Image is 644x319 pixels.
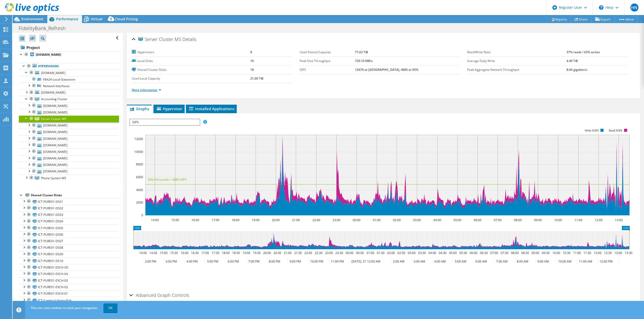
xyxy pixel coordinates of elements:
[494,218,502,222] text: 07:00
[353,218,360,222] text: 00:00
[19,212,119,218] a: ICT-PURE01-DS03
[300,67,355,72] label: IOPS
[19,148,119,155] a: [DOMAIN_NAME]
[567,68,587,72] b: 8.04 gigabits/s
[595,218,602,222] text: 12:00
[19,205,119,211] a: ICT-PURE01-DS02
[201,251,209,255] text: 17:00
[41,117,66,121] span: Server Cluster M5
[250,68,254,72] b: 18
[367,251,374,255] text: 01:00
[19,168,119,175] a: [DOMAIN_NAME]
[573,251,581,255] text: 11:00
[418,251,426,255] text: 03:30
[19,264,119,271] a: ICT-PURE01-EXCH-OS
[41,71,65,75] span: [DOMAIN_NAME]
[408,251,416,255] text: 03:00
[355,59,373,63] b: 720.10 MB/s
[41,90,65,95] span: [DOMAIN_NAME]
[129,106,149,111] span: Graphs
[19,76,119,83] a: FB424-Local-Datastore
[373,218,381,222] text: 01:00
[355,50,368,54] b: 71.62 TiB
[346,251,353,255] text: 00:00
[312,218,320,222] text: 22:00
[294,251,302,255] text: 21:30
[454,218,461,222] text: 05:00
[232,251,240,255] text: 18:30
[480,251,488,255] text: 06:30
[31,192,119,198] div: Shared Cluster Disks
[181,251,188,255] text: 16:00
[387,251,395,255] text: 02:00
[467,50,567,55] label: Read/Write Ratio
[188,106,234,111] span: Installed Applications
[467,58,567,63] label: Average Daily Write
[304,251,312,255] text: 22:00
[212,218,219,222] text: 17:00
[571,15,591,23] a: Share
[151,218,159,222] text: 14:00
[474,218,481,222] text: 06:00
[599,5,603,10] svg: \n
[191,251,199,255] text: 16:30
[604,251,612,255] text: 12:30
[377,251,385,255] text: 01:30
[182,36,196,42] span: Details
[19,135,119,142] a: [DOMAIN_NAME]
[625,251,632,255] text: 13:30
[490,251,498,255] text: 07:00
[567,50,600,54] b: 37% reads / 63% writes
[594,251,601,255] text: 12:00
[41,97,67,101] span: Accounting Cluster
[136,162,143,166] text: 8000
[129,290,189,300] h2: Advanced Graph Controls
[397,251,405,255] text: 02:30
[467,67,567,72] label: Peak Aggregate Network Throughput
[19,284,119,290] a: ICT-PURE01-EXCH-02
[21,17,44,21] span: Environment
[284,251,292,255] text: 21:00
[160,251,168,255] text: 15:00
[134,137,143,141] text: 12000
[272,218,280,222] text: 20:00
[19,102,119,109] a: [DOMAIN_NAME]
[156,106,182,111] span: Hypervisor
[514,218,522,222] text: 08:00
[591,15,615,23] a: Export
[141,213,143,217] text: 0
[428,251,436,255] text: 04:00
[41,176,66,180] span: Phone System M5
[19,109,119,115] a: [DOMAIN_NAME]
[19,175,119,181] a: Phone System M5
[263,251,271,255] text: 20:00
[615,218,623,222] text: 13:00
[212,251,219,255] text: 17:30
[470,251,477,255] text: 06:00
[563,251,571,255] text: 10:30
[501,251,508,255] text: 07:30
[19,96,119,102] a: Accounting Cluster
[534,218,542,222] text: 09:00
[19,115,119,122] a: Server Cluster M5
[567,59,578,63] b: 4.49 TiB
[19,51,119,58] a: [DOMAIN_NAME]
[56,17,78,21] span: Performance
[333,218,340,222] text: 23:00
[138,37,181,42] span: Server Cluster M5
[300,50,355,55] label: Used Shared Capacity
[31,306,98,310] span: This site uses cookies to track your navigation.
[252,218,260,222] text: 19:00
[273,251,281,255] text: 20:30
[19,162,119,168] a: [DOMAIN_NAME]
[356,251,364,255] text: 00:30
[134,150,143,154] text: 10000
[335,251,343,255] text: 23:30
[250,59,254,63] b: 10
[232,218,239,222] text: 18:00
[136,200,143,205] text: 2000
[191,218,199,222] text: 16:00
[583,251,591,255] text: 11:30
[130,119,199,125] span: IOPS
[132,58,250,63] label: Local Disks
